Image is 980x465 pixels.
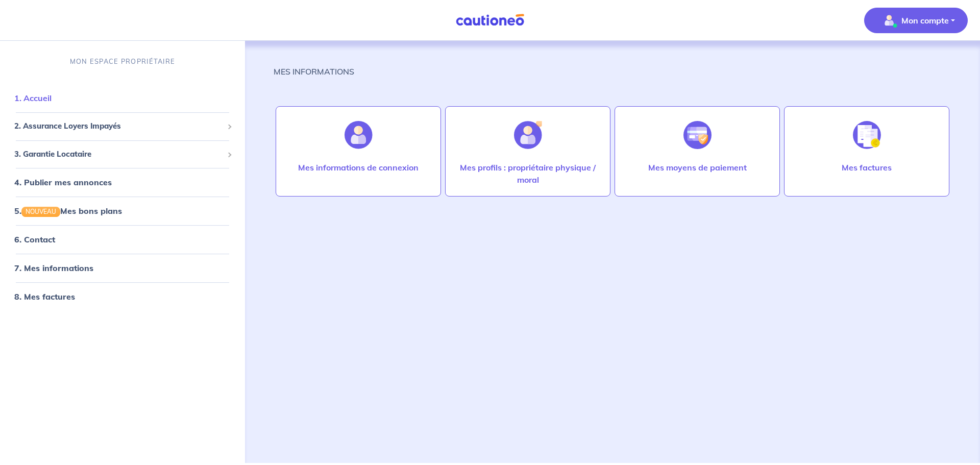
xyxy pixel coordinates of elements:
p: Mon compte [901,14,949,27]
a: 7. Mes informations [14,263,93,273]
p: Mes moyens de paiement [648,161,747,174]
div: 8. Mes factures [4,286,241,307]
p: MON ESPACE PROPRIÉTAIRE [70,57,175,66]
div: 6. Contact [4,229,241,250]
a: 8. Mes factures [14,291,75,302]
div: 3. Garantie Locataire [4,144,241,164]
p: Mes informations de connexion [298,161,419,174]
p: Mes profils : propriétaire physique / moral [456,161,600,186]
p: MES INFORMATIONS [274,65,354,78]
span: 2. Assurance Loyers Impayés [14,120,223,132]
button: illu_account_valid_menu.svgMon compte [864,8,968,33]
p: Mes factures [842,161,892,174]
div: 2. Assurance Loyers Impayés [4,116,241,136]
div: 5.NOUVEAUMes bons plans [4,201,241,221]
div: 1. Accueil [4,88,241,108]
img: illu_account_add.svg [514,121,542,149]
img: illu_account.svg [345,121,373,149]
div: 4. Publier mes annonces [4,172,241,192]
a: 6. Contact [14,234,55,244]
img: Cautioneo [452,14,528,27]
a: 1. Accueil [14,93,52,103]
a: 5.NOUVEAUMes bons plans [14,206,122,216]
img: illu_invoice.svg [853,121,881,149]
img: illu_account_valid_menu.svg [881,12,897,29]
div: 7. Mes informations [4,258,241,278]
a: 4. Publier mes annonces [14,177,112,187]
span: 3. Garantie Locataire [14,149,223,160]
img: illu_credit_card_no_anim.svg [683,121,712,149]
